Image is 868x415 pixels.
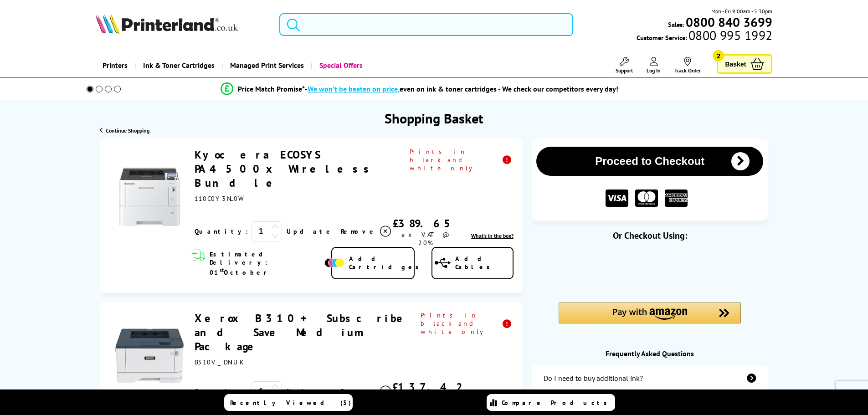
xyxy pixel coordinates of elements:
span: Customer Service: [637,31,772,42]
span: Add Cables [455,255,513,271]
img: Add Cartridges [324,258,344,267]
span: Remove [341,387,377,395]
iframe: PayPal [559,256,741,277]
div: Do I need to buy additional ink? [544,374,643,383]
span: Compare Products [502,399,612,407]
sup: st [220,266,224,273]
a: Compare Products [487,394,615,411]
li: modal_Promise [74,81,765,97]
a: Ink & Toner Cartridges [134,54,221,77]
span: Ink & Toner Cartridges [143,54,215,77]
h1: Shopping Basket [385,109,483,127]
span: Prints in black and white only [421,311,514,336]
div: £137.42 [392,380,470,394]
span: Continue Shopping [106,127,149,134]
span: Support [616,67,633,74]
span: Prints in black and white only [410,148,514,172]
a: Continue Shopping [100,127,149,134]
span: 2 [713,50,724,61]
a: Update [287,387,334,395]
a: Track Order [674,57,701,74]
span: Price Match Promise* [238,84,305,93]
img: VISA [606,190,628,207]
span: Quantity: [195,227,248,236]
span: Log In [647,67,661,74]
button: Proceed to Checkout [536,147,763,176]
img: Printerland Logo [96,14,238,34]
span: Mon - Fri 9:00am - 5:30pm [711,7,772,15]
a: Log In [647,57,661,74]
span: B310V_DNIUK [195,358,243,366]
a: Delete item from your basket [341,384,392,398]
a: Managed Print Services [221,54,311,77]
img: Kyocera ECOSYS PA4500x Wireless Bundle [115,162,184,231]
span: Quantity: [195,387,248,395]
img: Xerox B310 [115,322,184,390]
span: 110C0Y3NL0W [195,195,245,203]
a: Basket 2 [717,54,772,74]
a: Delete item from your basket [341,225,392,238]
a: Printerland Logo [96,14,268,36]
span: Remove [341,227,377,236]
span: ex VAT @ 20% [401,231,449,247]
a: lnk_inthebox [471,232,514,239]
img: American Express [665,190,688,207]
span: Basket [725,58,746,70]
span: We won’t be beaten on price, [308,84,400,93]
b: 0800 840 3699 [686,14,772,31]
div: Amazon Pay - Use your Amazon account [559,302,741,334]
a: Recently Viewed (5) [224,394,353,411]
a: Kyocera ECOSYS PA4500x Wireless Bundle [195,148,375,190]
div: - even on ink & toner cartridges - We check our competitors every day! [305,84,618,93]
div: Frequently Asked Questions [532,349,768,358]
a: Printers [96,54,134,77]
span: 0800 995 1992 [687,31,772,40]
span: What's in the box? [471,232,514,239]
span: Sales: [668,20,684,29]
span: Recently Viewed (5) [230,399,351,407]
span: Estimated Delivery: 01 October [210,250,322,277]
img: MASTER CARD [635,190,658,207]
a: additional-ink [532,365,768,391]
a: Update [287,227,334,236]
div: Or Checkout Using: [532,230,768,241]
a: Special Offers [311,54,370,77]
a: 0800 840 3699 [684,18,772,26]
span: + Subscribe and Save Medium Package [195,311,412,354]
a: Xerox B310+ Subscribe and Save Medium Package [195,311,412,354]
a: Support [616,57,633,74]
div: £389.65 [392,216,458,231]
span: Add Cartridges [349,255,424,271]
